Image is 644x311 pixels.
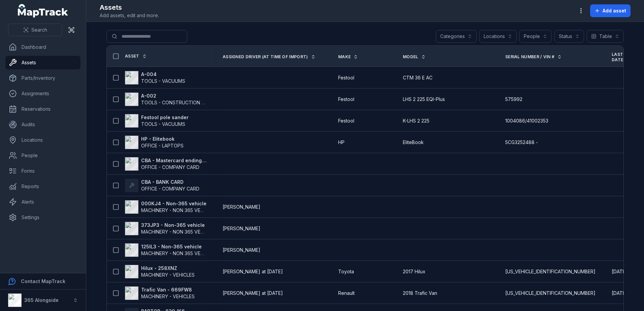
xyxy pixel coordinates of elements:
span: 2017 Hilux [403,268,425,275]
a: Locations [5,133,80,147]
span: [PERSON_NAME] at [DATE] [223,268,283,275]
h2: Assets [100,3,159,12]
span: [PERSON_NAME] [223,247,260,253]
span: [PERSON_NAME] at [DATE] [223,290,283,297]
strong: 365 Alongside [24,297,59,303]
span: [DATE] [612,290,627,296]
button: Search [8,24,62,36]
span: CTM 36 E AC [403,74,432,81]
a: Audits [5,118,80,131]
a: A-002TOOLS - CONSTRUCTION GENERAL (ACRO PROPS, HAND TOOLS, ETC) [125,93,206,106]
span: 2018 Trafic Van [403,290,437,297]
a: Assets [5,56,80,69]
button: Categories [436,30,477,43]
a: Reports [5,180,80,193]
a: A-004TOOLS - VACUUMS [125,71,185,84]
strong: Trafic Van - 669FW8 [141,286,195,293]
a: Parts/Inventory [5,71,80,85]
a: 000KJ4 - Non-365 vehicleMACHINERY - NON 365 VEHICLES [125,200,206,214]
span: 1004086/41002353 [505,117,548,124]
strong: 373JP3 - Non-365 vehicle [141,222,206,229]
strong: Contact MapTrack [21,278,65,284]
span: [PERSON_NAME] [223,204,260,210]
span: Toyota [338,268,354,275]
a: 373JP3 - Non-365 vehicleMACHINERY - NON 365 VEHICLES [125,222,206,235]
strong: 125IL3 - Non-365 vehicle [141,243,206,250]
span: Add asset [603,7,626,14]
strong: HP - Elitebook [141,136,184,142]
a: CBA - Mastercard ending 4187OFFICE - COMPANY CARD [125,157,206,171]
span: [DATE] [612,269,627,274]
span: [PERSON_NAME] [223,225,260,232]
button: Add asset [590,4,631,17]
a: HP - ElitebookOFFICE - LAPTOPS [125,136,184,149]
strong: A-002 [141,93,206,99]
a: Settings [5,211,80,224]
a: Hilux - 258XNZMACHINERY - VEHICLES [125,265,195,278]
strong: 000KJ4 - Non-365 vehicle [141,200,206,207]
a: Forms [5,164,80,178]
a: Alerts [5,195,80,209]
a: Serial Number / VIN # [505,54,562,60]
button: Table [587,30,624,43]
a: Trafic Van - 669FW8MACHINERY - VEHICLES [125,286,195,300]
span: Renault [338,290,355,297]
span: [US_VEHICLE_IDENTIFICATION_NUMBER] [505,290,595,297]
span: TOOLS - CONSTRUCTION GENERAL (ACRO PROPS, HAND TOOLS, ETC) [141,100,303,105]
a: Asset [125,54,147,59]
span: Festool [338,74,354,81]
strong: Festool pole sander [141,114,189,121]
a: Assigned Driver (At time of import) [223,54,316,60]
span: [US_VEHICLE_IDENTIFICATION_NUMBER] [505,268,595,275]
span: K-LHS 2 225 [403,117,429,124]
span: OFFICE - COMPANY CARD [141,164,199,170]
span: MACHINERY - NON 365 VEHICLES [141,250,216,256]
a: CBA - BANK CARDOFFICE - COMPANY CARD [125,179,199,192]
span: TOOLS - VACUUMS [141,121,185,127]
a: MapTrack [18,4,68,18]
a: 125IL3 - Non-365 vehicleMACHINERY - NON 365 VEHICLES [125,243,206,257]
span: Festool [338,117,354,124]
time: 30/07/2025, 12:00:00 am [612,290,627,297]
a: People [5,149,80,162]
span: Model [403,54,418,60]
span: OFFICE - LAPTOPS [141,143,184,148]
span: LHS 2 225 EQI-Plus [403,96,445,103]
a: Assignments [5,87,80,100]
span: Festool [338,96,354,103]
time: 28/10/2025, 12:00:00 am [612,268,627,275]
strong: CBA - BANK CARD [141,179,199,185]
a: Reservations [5,102,80,116]
a: Make [338,54,358,60]
strong: A-004 [141,71,185,78]
span: MACHINERY - NON 365 VEHICLES [141,207,216,213]
span: Asset [125,54,139,59]
span: Assigned Driver (At time of import) [223,54,308,60]
a: Dashboard [5,40,80,54]
strong: CBA - Mastercard ending 4187 [141,157,206,164]
span: Search [31,27,47,33]
span: OFFICE - COMPANY CARD [141,186,199,192]
span: MACHINERY - NON 365 VEHICLES [141,229,216,235]
span: Serial Number / VIN # [505,54,554,60]
span: 5CG3252488 - [505,139,538,146]
button: Locations [479,30,517,43]
span: TOOLS - VACUUMS [141,78,185,84]
button: Status [554,30,584,43]
button: People [519,30,552,43]
span: MACHINERY - VEHICLES [141,293,195,299]
span: HP [338,139,345,146]
strong: Hilux - 258XNZ [141,265,195,272]
span: Add assets, edit and more. [100,12,159,19]
span: MACHINERY - VEHICLES [141,272,195,278]
span: Make [338,54,351,60]
a: Model [403,54,426,60]
span: 575992 [505,96,522,103]
a: Festool pole sanderTOOLS - VACUUMS [125,114,189,128]
span: EliteBook [403,139,424,146]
